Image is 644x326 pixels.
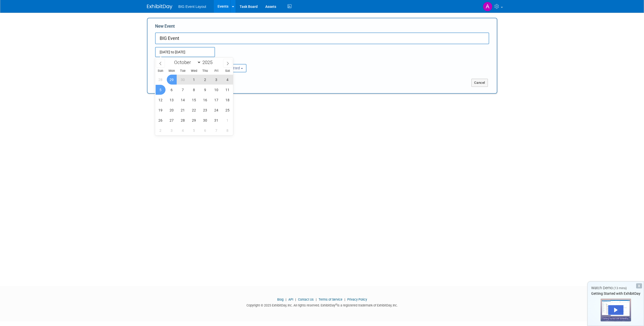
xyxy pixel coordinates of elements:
[211,69,222,73] span: Fri
[156,75,166,85] span: September 28, 2025
[189,95,199,105] span: October 15, 2025
[167,75,177,85] span: September 29, 2025
[178,105,188,115] span: October 21, 2025
[156,105,166,115] span: October 19, 2025
[189,125,199,135] span: November 5, 2025
[319,298,342,301] a: Terms of Service
[200,115,210,125] span: October 30, 2025
[211,105,221,115] span: October 24, 2025
[200,105,210,115] span: October 23, 2025
[636,283,642,288] div: Dismiss
[608,305,623,315] div: Play
[212,57,261,64] div: Participation:
[211,85,221,95] span: October 10, 2025
[335,303,337,306] sup: ®
[156,115,166,125] span: October 26, 2025
[189,75,199,85] span: October 1, 2025
[223,85,233,95] span: October 11, 2025
[588,291,644,296] div: Getting Started with ExhibitDay
[223,115,233,125] span: November 1, 2025
[277,298,284,301] a: Blog
[178,5,206,9] span: BIG Event Layout
[298,298,314,301] a: Contact Us
[166,69,177,73] span: Mon
[200,125,210,135] span: November 6, 2025
[147,4,172,9] img: ExhibitDay
[155,23,175,31] label: New Event
[167,85,177,95] span: October 6, 2025
[211,125,221,135] span: November 7, 2025
[211,75,221,85] span: October 3, 2025
[156,95,166,105] span: October 12, 2025
[155,47,215,57] input: Start Date - End Date
[178,95,188,105] span: October 14, 2025
[167,95,177,105] span: October 13, 2025
[200,69,211,73] span: Thu
[223,125,233,135] span: November 8, 2025
[167,115,177,125] span: October 27, 2025
[177,69,188,73] span: Tue
[294,298,297,301] span: |
[614,286,627,290] span: (13 mins)
[347,298,367,301] a: Privacy Policy
[223,95,233,105] span: October 18, 2025
[471,79,488,87] button: Cancel
[178,125,188,135] span: November 4, 2025
[284,298,288,301] span: |
[200,95,210,105] span: October 16, 2025
[167,105,177,115] span: October 20, 2025
[343,298,346,301] span: |
[156,125,166,135] span: November 2, 2025
[189,105,199,115] span: October 22, 2025
[483,2,492,11] img: Andrea Magnusson
[200,75,210,85] span: October 2, 2025
[167,125,177,135] span: November 3, 2025
[223,75,233,85] span: October 4, 2025
[588,285,644,291] div: Watch Demo
[155,57,204,64] div: Attendance / Format:
[155,69,166,73] span: Sun
[200,85,210,95] span: October 9, 2025
[172,59,201,66] select: Month
[315,298,318,301] span: |
[211,95,221,105] span: October 17, 2025
[156,85,166,95] span: October 5, 2025
[189,85,199,95] span: October 8, 2025
[211,115,221,125] span: October 31, 2025
[188,69,200,73] span: Wed
[222,69,233,73] span: Sat
[178,85,188,95] span: October 7, 2025
[223,105,233,115] span: October 25, 2025
[201,59,216,65] input: Year
[178,75,188,85] span: September 30, 2025
[155,32,489,44] input: Name of Trade Show / Conference
[288,298,293,301] a: API
[189,115,199,125] span: October 29, 2025
[178,115,188,125] span: October 28, 2025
